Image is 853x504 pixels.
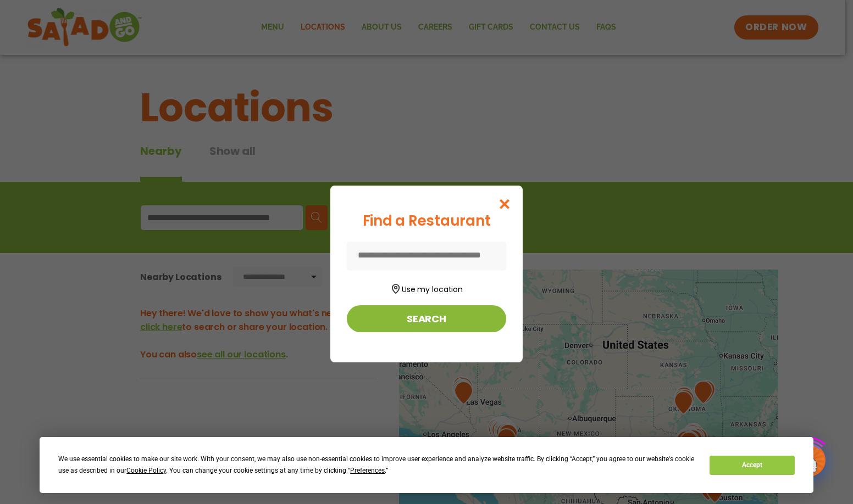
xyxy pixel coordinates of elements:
button: Close modal [487,186,523,222]
button: Use my location [347,281,506,295]
div: Cookie Consent Prompt [40,437,813,493]
button: Accept [710,456,794,475]
button: Search [347,305,506,332]
span: Cookie Policy [126,467,166,474]
div: We use essential cookies to make our site work. With your consent, we may also use non-essential ... [58,453,696,477]
span: Preferences [350,467,385,474]
div: Find a Restaurant [347,210,506,232]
